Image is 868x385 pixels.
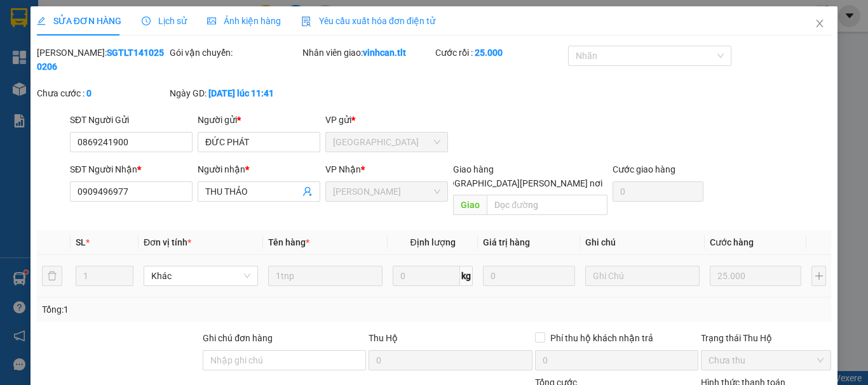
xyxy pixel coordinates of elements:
span: Định lượng [410,237,455,247]
div: Người gửi [198,113,320,127]
div: Cước rồi : [435,46,566,60]
b: 25.000 [475,48,503,58]
button: plus [811,266,826,286]
span: Yêu cầu xuất hóa đơn điện tử [301,16,435,26]
span: Phí thu hộ khách nhận trả [545,331,658,345]
div: Gói vận chuyển: [170,46,300,60]
span: clock-circle [142,16,151,25]
div: SĐT Người Gửi [70,113,193,127]
span: Thu Hộ [369,333,398,343]
input: 0 [710,266,801,286]
button: delete [42,266,62,286]
span: Tên hàng [268,237,309,247]
input: Dọc đường [487,195,607,215]
button: Close [802,6,837,42]
input: Ghi chú đơn hàng [203,350,366,370]
div: Ngày GD: [170,86,300,100]
th: Ghi chú [580,230,705,255]
div: Người nhận [198,162,320,176]
span: Cao Tốc [333,182,440,201]
span: kg [460,266,473,286]
span: picture [207,16,216,25]
div: SĐT Người Nhận [70,162,193,176]
input: VD: Bàn, Ghế [268,266,383,286]
input: 0 [483,266,574,286]
b: 0 [86,88,92,98]
span: SỬA ĐƠN HÀNG [37,16,121,26]
div: VP gửi [325,113,448,127]
span: VP Nhận [325,164,361,174]
span: Sài Gòn [333,133,440,152]
div: Nhân viên giao: [302,46,433,60]
input: Cước giao hàng [613,181,703,202]
span: close [815,18,825,29]
span: Cước hàng [710,237,754,247]
span: SL [76,237,86,247]
div: Chưa cước : [37,86,167,100]
span: Lịch sử [142,16,187,26]
span: Giá trị hàng [483,237,530,247]
div: [PERSON_NAME]: [37,46,167,74]
div: Trạng thái Thu Hộ [701,331,831,345]
span: Ảnh kiện hàng [207,16,281,26]
b: [DATE] lúc 11:41 [208,88,274,98]
input: Ghi Chú [585,266,700,286]
img: icon [301,16,311,27]
b: vinhcan.tlt [363,48,406,58]
span: edit [37,16,46,25]
span: Giao hàng [453,164,494,174]
span: Khác [151,266,250,285]
span: [GEOGRAPHIC_DATA][PERSON_NAME] nơi [429,176,607,190]
div: Tổng: 1 [42,303,336,316]
span: Đơn vị tính [144,237,191,247]
span: Chưa thu [709,351,824,370]
label: Cước giao hàng [613,164,675,174]
span: Giao [453,195,487,215]
label: Ghi chú đơn hàng [203,333,273,343]
span: user-add [302,186,313,197]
